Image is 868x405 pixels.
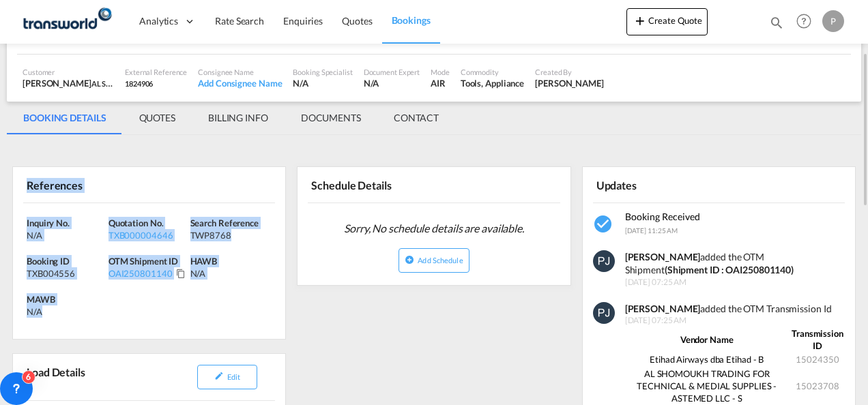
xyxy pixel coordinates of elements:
[769,15,784,30] md-icon: icon-magnify
[789,352,846,366] td: 15024350
[792,10,815,33] span: Help
[593,250,615,272] img: 9seF9gAAAAGSURBVAMAowvrW6TakD8AAAAASUVORK5CYII=
[125,79,153,88] span: 1824906
[535,77,604,89] div: Pratik Jaiswal
[91,78,362,89] span: AL SHOMOUKH TRADING FOR TECHNICAL & MEDIAL SUPPLIES - ASTEMED LLC
[364,67,420,77] div: Document Expert
[625,315,846,327] span: [DATE] 07:25 AM
[461,77,524,89] div: Tools, Appliance
[27,217,70,228] span: Inquiry No.
[27,267,105,280] div: TXB004556
[285,102,377,134] md-tab-item: DOCUMENTS
[27,229,105,241] div: N/A
[405,255,414,265] md-icon: icon-plus-circle
[461,67,524,77] div: Commodity
[23,359,91,395] div: Load Details
[392,14,431,26] span: Bookings
[27,294,55,305] span: MAWB
[293,77,352,89] div: N/A
[342,15,372,27] span: Quotes
[626,8,708,35] button: icon-plus 400-fgCreate Quote
[308,172,431,196] div: Schedule Details
[108,267,173,280] div: OAI250801140
[20,6,113,37] img: f753ae806dec11f0841701cdfdf085c0.png
[197,365,257,389] button: icon-pencilEdit
[108,229,187,241] div: TXB000004646
[431,67,450,77] div: Mode
[23,67,114,77] div: Customer
[7,102,455,134] md-pagination-wrapper: Use the left and right arrow keys to navigate between tabs
[418,256,463,265] span: Add Schedule
[176,269,186,278] md-icon: Click to Copy
[822,10,844,32] div: P
[625,352,789,366] td: Etihad Airways dba Etihad - B
[227,372,240,381] span: Edit
[593,302,615,324] img: 9seF9gAAAAGSURBVAMAowvrW6TakD8AAAAASUVORK5CYII=
[214,371,224,380] md-icon: icon-pencil
[14,14,237,28] body: Editor, editor2
[377,102,455,134] md-tab-item: CONTACT
[293,67,352,77] div: Booking Specialist
[593,172,717,196] div: Updates
[190,217,259,228] span: Search Reference
[23,77,114,89] div: [PERSON_NAME]
[399,248,469,273] button: icon-plus-circleAdd Schedule
[625,251,701,262] strong: [PERSON_NAME]
[535,67,604,77] div: Created By
[190,256,218,267] span: HAWB
[792,328,843,351] strong: Transmission ID
[364,77,420,89] div: N/A
[139,14,178,28] span: Analytics
[625,226,678,235] span: [DATE] 11:25 AM
[190,267,272,280] div: N/A
[108,217,164,228] span: Quotation No.
[625,250,846,277] div: added the OTM Shipment
[198,77,282,89] div: Add Consignee Name
[625,302,846,316] div: added the OTM Transmission Id
[23,172,147,196] div: References
[27,256,70,267] span: Booking ID
[625,277,846,288] span: [DATE] 07:25 AM
[338,215,530,241] span: Sorry, No schedule details are available.
[123,102,192,134] md-tab-item: QUOTES
[125,67,187,77] div: External Reference
[632,12,648,29] md-icon: icon-plus 400-fg
[769,15,784,35] div: icon-magnify
[7,102,123,134] md-tab-item: BOOKING DETAILS
[680,334,734,345] strong: Vendor Name
[108,256,179,267] span: OTM Shipment ID
[198,67,282,77] div: Consignee Name
[792,10,822,34] div: Help
[625,211,700,222] span: Booking Received
[593,213,615,235] md-icon: icon-checkbox-marked-circle
[192,102,285,134] md-tab-item: BILLING INFO
[665,264,794,275] strong: (Shipment ID : OAI250801140)
[431,77,450,89] div: AIR
[625,303,701,314] strong: [PERSON_NAME]
[215,15,264,27] span: Rate Search
[27,305,42,318] div: N/A
[190,229,269,241] div: TWP8768
[283,15,323,27] span: Enquiries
